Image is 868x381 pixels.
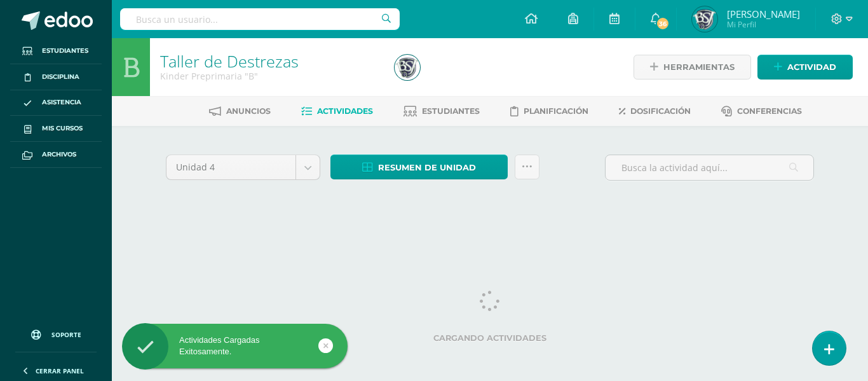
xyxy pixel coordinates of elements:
[120,8,400,30] input: Busca un usuario...
[524,106,588,116] span: Planificación
[727,19,800,30] span: Mi Perfil
[395,55,420,80] img: 3fd003597c13ba8f79d60c6ace793a6e.png
[721,101,802,121] a: Conferencias
[160,50,299,72] a: Taller de Destrezas
[122,335,348,357] div: Actividades Cargadas Exitosamente.
[51,330,81,339] span: Soporte
[166,155,320,179] a: Unidad 4
[10,142,102,168] a: Archivos
[510,101,588,121] a: Planificación
[10,38,102,64] a: Estudiantes
[36,366,84,375] span: Cerrar panel
[630,106,691,116] span: Dosificación
[737,106,802,116] span: Conferencias
[656,17,670,31] span: 36
[378,156,476,179] span: Resumen de unidad
[176,155,286,179] span: Unidad 4
[166,333,814,343] label: Cargando actividades
[42,123,83,134] span: Mis cursos
[403,101,480,121] a: Estudiantes
[226,106,271,116] span: Anuncios
[209,101,271,121] a: Anuncios
[422,106,480,116] span: Estudiantes
[634,55,751,80] a: Herramientas
[787,55,836,79] span: Actividad
[160,70,379,82] div: Kinder Preprimaria 'B'
[42,46,88,56] span: Estudiantes
[619,101,691,121] a: Dosificación
[301,101,373,121] a: Actividades
[317,106,373,116] span: Actividades
[160,52,379,70] h1: Taller de Destrezas
[727,8,800,20] span: [PERSON_NAME]
[692,6,717,32] img: 3fd003597c13ba8f79d60c6ace793a6e.png
[10,64,102,90] a: Disciplina
[42,72,79,82] span: Disciplina
[42,97,81,107] span: Asistencia
[606,155,813,180] input: Busca la actividad aquí...
[663,55,735,79] span: Herramientas
[330,155,508,179] a: Resumen de unidad
[10,90,102,116] a: Asistencia
[15,317,97,349] a: Soporte
[757,55,853,80] a: Actividad
[10,116,102,142] a: Mis cursos
[42,149,76,160] span: Archivos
